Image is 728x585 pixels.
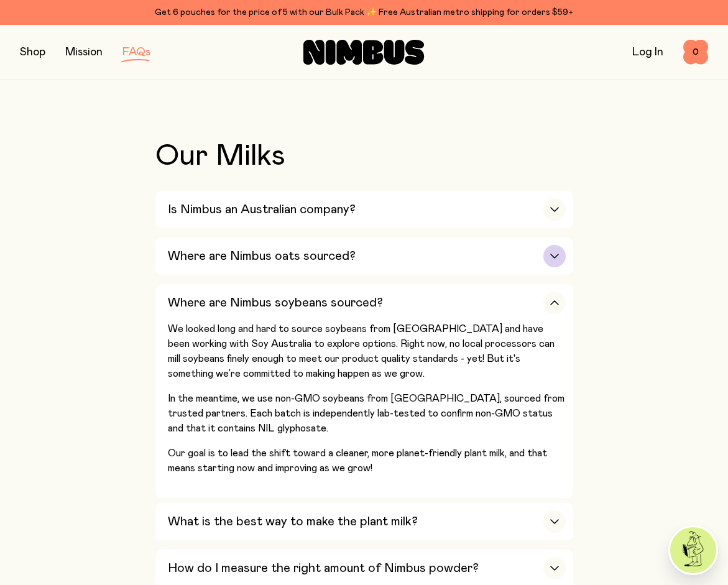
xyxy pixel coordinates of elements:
[155,141,573,171] h2: Our Milks
[670,527,716,573] img: agent
[155,237,573,275] button: Where are Nimbus oats sourced?
[168,446,566,476] p: Our goal is to lead the shift toward a cleaner, more planet-friendly plant milk, and that means s...
[155,284,573,498] button: Where are Nimbus soybeans sourced?We looked long and hard to source soybeans from [GEOGRAPHIC_DAT...
[632,47,663,58] a: Log In
[155,191,573,228] button: Is Nimbus an Australian company?
[168,249,356,264] h3: Where are Nimbus oats sourced?
[20,5,708,20] div: Get 6 pouches for the price of 5 with our Bulk Pack ✨ Free Australian metro shipping for orders $59+
[168,321,566,381] p: We looked long and hard to source soybeans from [GEOGRAPHIC_DATA] and have been working with Soy ...
[683,40,708,65] button: 0
[155,503,573,540] button: What is the best way to make the plant milk?
[122,47,150,58] a: FAQs
[168,561,479,576] h3: How do I measure the right amount of Nimbus powder?
[168,391,566,436] p: In the meantime, we use non-GMO soybeans from [GEOGRAPHIC_DATA], sourced from trusted partners. E...
[65,47,103,58] a: Mission
[168,295,383,310] h3: Where are Nimbus soybeans sourced?
[168,514,418,529] h3: What is the best way to make the plant milk?
[168,202,356,217] h3: Is Nimbus an Australian company?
